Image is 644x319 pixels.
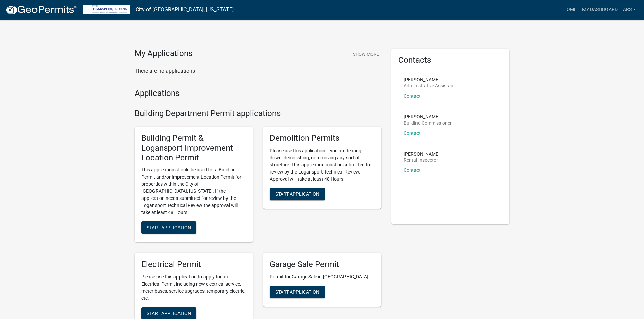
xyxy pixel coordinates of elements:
span: Start Application [275,191,319,196]
p: Rental Inspector [404,158,440,162]
h5: Garage Sale Permit [270,260,375,269]
img: City of Logansport, Indiana [83,5,130,14]
button: Start Application [141,221,196,234]
a: Contact [404,130,421,136]
h5: Contacts [398,55,503,65]
a: Home [560,3,579,16]
p: [PERSON_NAME] [404,77,455,82]
p: This application should be used for a Building Permit and/or Improvement Location Permit for prop... [141,166,246,216]
h5: Demolition Permits [270,133,375,143]
button: Start Application [270,286,325,298]
p: There are no applications [135,67,381,75]
p: Please use this application to apply for an Electrical Permit including new electrical service, m... [141,273,246,302]
a: ARS [620,3,639,16]
h5: Electrical Permit [141,260,246,269]
a: City of [GEOGRAPHIC_DATA], [US_STATE] [136,4,234,16]
p: Please use this application if you are tearing down, demolishing, or removing any sort of structu... [270,147,375,183]
span: Start Application [275,289,319,295]
h4: My Applications [135,49,192,59]
a: My Dashboard [579,3,620,16]
span: Start Application [147,311,191,316]
p: Building Commissioner [404,121,452,125]
p: Administrative Assistant [404,83,455,88]
p: [PERSON_NAME] [404,152,440,156]
h5: Building Permit & Logansport Improvement Location Permit [141,133,246,162]
span: Start Application [147,225,191,230]
button: Show More [350,49,381,60]
a: Contact [404,167,421,173]
h4: Applications [135,88,381,98]
button: Start Application [270,188,325,200]
p: Permit for Garage Sale in [GEOGRAPHIC_DATA] [270,273,375,281]
a: Contact [404,93,421,99]
p: [PERSON_NAME] [404,114,452,119]
h4: Building Department Permit applications [135,109,381,118]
